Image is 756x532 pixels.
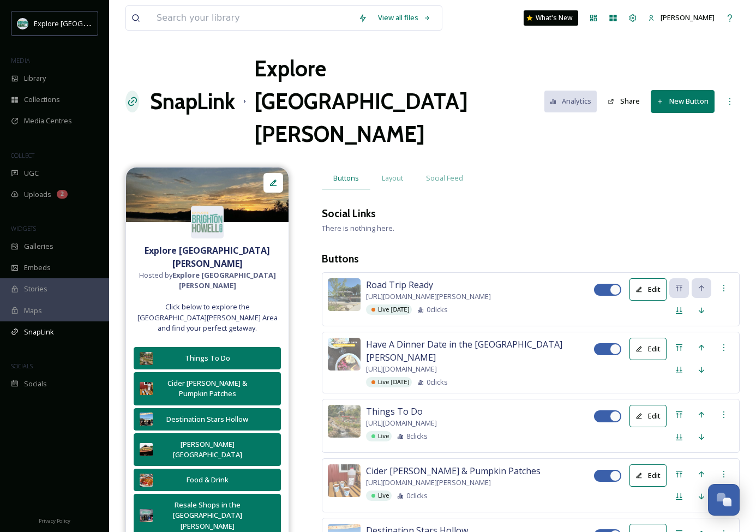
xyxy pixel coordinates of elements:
span: Things To Do [366,405,423,418]
button: Things To Do [134,347,281,369]
span: [PERSON_NAME] [661,13,715,22]
div: Destination Stars Hollow [158,414,256,425]
img: 5fd5e9c9-c3af-461d-a0b2-f13306500ac5.jpg [140,443,153,456]
span: Maps [24,306,42,316]
strong: Explore [GEOGRAPHIC_DATA][PERSON_NAME] [172,270,276,290]
span: SnapLink [24,327,54,337]
input: Search your library [151,6,353,30]
span: Uploads [24,189,51,200]
img: 0c0cd3e9-fbe5-45d1-bbda-789931c4c69e.jpg [328,464,361,497]
span: Privacy Policy [39,517,70,524]
a: SnapLink [150,85,235,118]
span: 8 clicks [406,431,428,441]
div: Food & Drink [158,475,256,485]
button: Edit [629,278,667,301]
img: 0c0cd3e9-fbe5-45d1-bbda-789931c4c69e.jpg [140,382,153,395]
span: Media Centres [24,116,72,126]
span: Embeds [24,262,51,273]
span: Social Feed [426,173,463,183]
img: Playgrounds.jpg [328,278,361,311]
img: 67e7af72-b6c8-455a-acf8-98e6fe1b68aa.avif [17,18,28,29]
span: Road Trip Ready [366,278,433,291]
h3: Social Links [322,206,376,222]
img: HowellNatureCenterEnterance.jpg [328,405,361,438]
img: 42353026-0ba1-4fcd-9051-da787c0e5221.jpg [328,338,361,370]
span: MEDIA [11,56,30,64]
button: Open Chat [708,484,740,516]
img: HowellNatureCenterEnterance.jpg [140,352,153,365]
div: Live [DATE] [366,304,412,315]
div: Cider [PERSON_NAME] & Pumpkin Patches [158,378,256,399]
span: Stories [24,284,47,294]
img: 9c2f3f3e-11fb-4a41-a41f-4bf17ef1fdfc.jpg [140,509,153,522]
span: There is nothing here. [322,223,394,233]
span: Layout [382,173,403,183]
span: COLLECT [11,151,34,159]
div: Things To Do [158,353,256,363]
div: Live [366,431,392,441]
button: Edit [629,338,667,360]
span: Click below to explore the [GEOGRAPHIC_DATA][PERSON_NAME] Area and find your perfect getaway. [131,302,283,333]
img: %2540trevapeach%25203.png [126,168,289,222]
button: [PERSON_NAME][GEOGRAPHIC_DATA] [134,433,281,466]
span: 0 clicks [427,377,448,387]
button: New Button [651,90,715,112]
a: What's New [524,10,578,26]
h3: Buttons [322,251,740,267]
span: Galleries [24,241,53,252]
span: SOCIALS [11,362,33,370]
span: Collections [24,94,60,105]
button: Edit [629,464,667,487]
h1: Explore [GEOGRAPHIC_DATA][PERSON_NAME] [254,52,544,151]
a: [PERSON_NAME] [643,7,720,28]
span: [URL][DOMAIN_NAME][PERSON_NAME] [366,291,491,302]
span: Buttons [333,173,359,183]
span: [URL][DOMAIN_NAME] [366,418,437,428]
img: 67e7af72-b6c8-455a-acf8-98e6fe1b68aa.avif [191,206,224,238]
span: Hosted by [131,270,283,291]
a: Privacy Policy [39,513,70,527]
span: [URL][DOMAIN_NAME][PERSON_NAME] [366,477,491,488]
span: Explore [GEOGRAPHIC_DATA][PERSON_NAME] [34,18,184,28]
button: Share [602,91,645,112]
span: 0 clicks [427,304,448,315]
span: 0 clicks [406,491,428,501]
a: Analytics [544,91,603,112]
button: Analytics [544,91,597,112]
img: 94c66c68-a913-4232-9322-9b357f2a28ba.jpg [140,474,153,487]
div: Resale Shops in the [GEOGRAPHIC_DATA][PERSON_NAME] [158,500,256,531]
strong: Explore [GEOGRAPHIC_DATA][PERSON_NAME] [145,244,270,270]
a: View all files [373,7,436,28]
div: 2 [57,190,68,199]
div: Live [DATE] [366,377,412,387]
button: Destination Stars Hollow [134,408,281,431]
div: Live [366,491,392,501]
span: Cider [PERSON_NAME] & Pumpkin Patches [366,464,541,477]
span: [URL][DOMAIN_NAME] [366,364,437,374]
span: Library [24,73,46,83]
span: Socials [24,379,47,389]
span: WIDGETS [11,224,36,232]
div: [PERSON_NAME][GEOGRAPHIC_DATA] [158,439,256,460]
span: UGC [24,168,39,178]
img: 019aac32-d282-4a08-a53a-e61c94f4dde1.jpg [140,413,153,426]
span: Have A Dinner Date in the [GEOGRAPHIC_DATA][PERSON_NAME] [366,338,594,364]
button: Cider [PERSON_NAME] & Pumpkin Patches [134,372,281,405]
button: Food & Drink [134,469,281,491]
button: Edit [629,405,667,427]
